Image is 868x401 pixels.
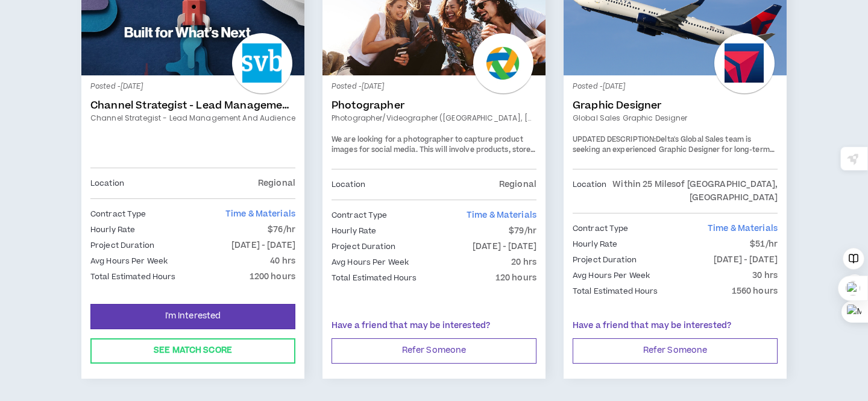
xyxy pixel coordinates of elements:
button: See Match Score [90,338,295,364]
p: $51/hr [750,238,778,251]
p: $76/hr [268,223,295,236]
p: Within 25 Miles of [GEOGRAPHIC_DATA], [GEOGRAPHIC_DATA] [606,178,778,204]
a: Photographer/Videographer ([GEOGRAPHIC_DATA], [GEOGRAPHIC_DATA]) [332,113,536,124]
p: 120 hours [495,271,536,285]
p: Location [332,178,365,191]
p: Project Duration [332,240,395,253]
button: I'm Interested [90,304,295,329]
p: Project Duration [573,253,637,267]
a: Global Sales Graphic Designer [573,113,778,124]
p: 30 hrs [752,269,778,282]
p: Contract Type [573,222,629,235]
p: Total Estimated Hours [332,271,417,285]
p: 1200 hours [250,270,295,283]
p: Total Estimated Hours [573,285,658,298]
strong: UPDATED DESCRIPTION: [573,134,656,145]
p: Total Estimated Hours [90,270,176,283]
p: Avg Hours Per Week [332,256,409,269]
span: Time & Materials [708,223,778,235]
p: Regional [258,177,295,190]
p: 1560 hours [732,285,778,298]
p: Hourly Rate [332,224,376,238]
p: Contract Type [332,209,388,222]
p: Have a friend that may be interested? [332,320,536,332]
a: Channel Strategist - Lead Management and Audience [90,113,295,124]
p: 20 hrs [511,256,536,269]
p: [DATE] - [DATE] [714,253,778,267]
p: Location [573,178,606,204]
p: Posted - [DATE] [90,81,295,92]
a: Graphic Designer [573,99,778,112]
p: [DATE] - [DATE] [231,239,295,252]
button: Refer Someone [332,338,536,364]
span: Time & Materials [467,209,536,221]
p: 40 hrs [270,254,295,268]
p: $79/hr [509,224,536,238]
p: Hourly Rate [573,238,617,251]
p: Hourly Rate [90,223,135,236]
p: Regional [499,178,536,191]
span: I'm Interested [165,311,221,322]
span: This will involve products, store imagery and customer interactions. [332,145,535,166]
p: Location [90,177,124,190]
span: Delta's Global Sales team is seeking an experienced Graphic Designer for long-term contract suppo... [573,134,776,198]
span: Time & Materials [225,208,295,220]
p: Posted - [DATE] [573,81,778,92]
button: Refer Someone [573,338,778,364]
p: Avg Hours Per Week [573,269,650,282]
a: Photographer [332,99,536,112]
p: Avg Hours Per Week [90,254,168,268]
span: We are looking for a photographer to capture product images for social media. [332,134,523,156]
p: Project Duration [90,239,154,252]
p: [DATE] - [DATE] [473,240,536,253]
p: Posted - [DATE] [332,81,536,92]
p: Have a friend that may be interested? [573,320,778,332]
p: Contract Type [90,207,146,221]
a: Channel Strategist - Lead Management and Audience [90,99,295,112]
